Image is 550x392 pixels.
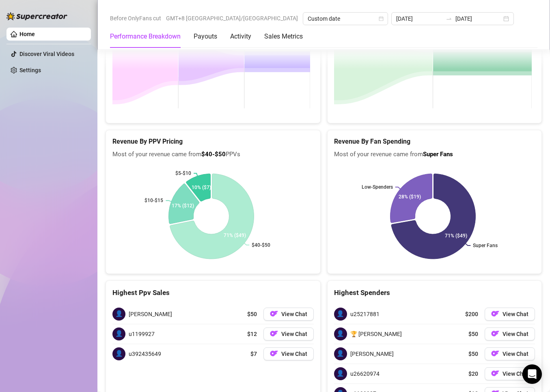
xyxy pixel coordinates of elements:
span: View Chat [503,331,528,337]
h5: Revenue By PPV Pricing [112,137,314,146]
span: calendar [379,16,384,21]
span: 👤 [334,367,347,380]
span: u25217881 [350,310,380,319]
span: View Chat [281,351,307,357]
span: 👤 [112,347,125,360]
span: $50 [468,349,478,358]
input: Start date [396,14,442,23]
span: [PERSON_NAME] [129,310,172,319]
span: View Chat [281,331,307,337]
span: swap-right [446,15,452,22]
span: Most of your revenue came from [334,150,535,159]
span: 🏆 [PERSON_NAME] [350,330,402,338]
h5: Revenue By Fan Spending [334,137,535,146]
div: Payouts [194,32,217,41]
span: $200 [465,310,478,319]
a: Home [19,31,35,37]
input: End date [455,14,502,23]
span: $50 [468,330,478,338]
span: 👤 [334,327,347,340]
div: Highest Spenders [334,287,535,298]
span: [PERSON_NAME] [350,349,394,358]
span: 👤 [334,347,347,360]
img: OF [491,330,499,338]
span: Custom date [308,13,383,25]
img: OF [270,349,278,358]
button: OFView Chat [263,347,314,360]
div: Activity [230,32,251,41]
span: 👤 [334,308,347,321]
button: OFView Chat [263,327,314,340]
span: View Chat [503,311,528,317]
button: OFView Chat [485,367,535,380]
b: Super Fans [423,151,453,158]
img: OF [491,349,499,358]
span: u26620974 [350,369,380,378]
img: logo-BBDzfeDw.svg [6,12,67,20]
text: $5-$10 [175,170,191,176]
button: OFView Chat [485,308,535,321]
text: Super Fans [473,243,498,248]
span: u392435649 [129,349,161,358]
a: Discover Viral Videos [19,51,74,57]
button: OFView Chat [485,347,535,360]
span: 👤 [112,327,125,340]
img: OF [491,310,499,318]
text: $40-$50 [252,242,270,248]
b: $40-$50 [201,151,226,158]
span: to [446,15,452,22]
div: Open Intercom Messenger [522,364,542,384]
span: $50 [247,310,257,319]
span: View Chat [281,311,307,317]
span: $12 [247,330,257,338]
img: OF [491,369,499,377]
div: Highest Ppv Sales [112,287,314,298]
button: OFView Chat [485,327,535,340]
img: OF [270,310,278,318]
span: Before OnlyFans cut [110,12,161,24]
a: Settings [19,67,41,73]
span: $7 [250,349,257,358]
span: 👤 [112,308,125,321]
text: $10-$15 [145,198,163,203]
div: Performance Breakdown [110,32,181,41]
span: View Chat [503,370,528,377]
button: OFView Chat [263,308,314,321]
div: Sales Metrics [264,32,303,41]
span: GMT+8 [GEOGRAPHIC_DATA]/[GEOGRAPHIC_DATA] [166,12,298,24]
span: u1199927 [129,330,155,338]
span: View Chat [503,351,528,357]
img: OF [270,330,278,338]
span: $20 [468,369,478,378]
span: Most of your revenue came from PPVs [112,150,314,159]
text: Low-Spenders [361,184,393,190]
